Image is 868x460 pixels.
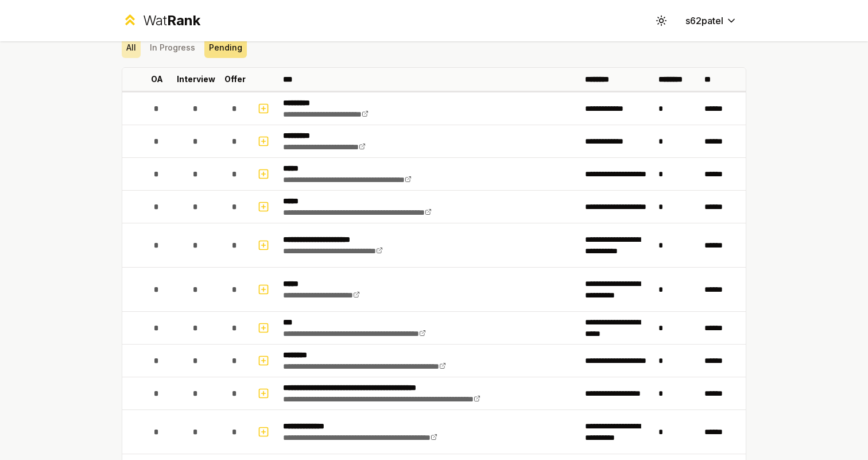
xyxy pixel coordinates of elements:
p: Offer [224,74,246,85]
button: s62patel [676,10,746,31]
button: In Progress [145,37,200,58]
p: Interview [177,74,215,85]
span: s62patel [685,14,723,28]
button: Pending [204,37,247,58]
a: WatRank [122,11,200,30]
p: OA [151,74,163,85]
div: Wat [143,11,200,30]
span: Rank [167,12,200,29]
button: All [122,37,141,58]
